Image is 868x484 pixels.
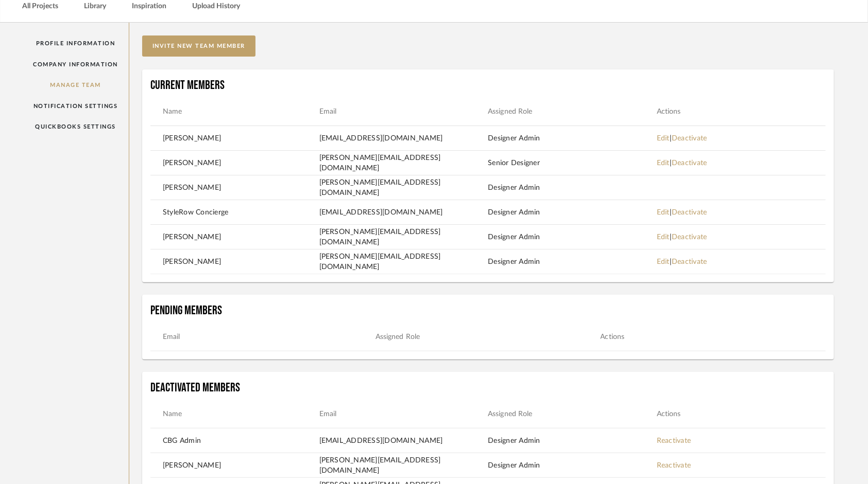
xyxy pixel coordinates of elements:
[150,232,319,242] td: [PERSON_NAME]
[150,133,319,144] td: [PERSON_NAME]
[488,436,657,446] td: Designer Admin
[488,133,657,144] td: Designer Admin
[672,135,707,142] a: Deactivate
[657,133,826,144] td: |
[657,106,826,117] th: Actions
[150,183,319,193] td: [PERSON_NAME]
[23,33,129,54] a: Profile Information
[319,455,488,476] td: [PERSON_NAME][EMAIL_ADDRESS][DOMAIN_NAME]
[488,257,657,267] td: Designer Admin
[657,209,670,216] a: Edit
[319,227,488,247] td: [PERSON_NAME][EMAIL_ADDRESS][DOMAIN_NAME]
[319,207,488,218] td: [EMAIL_ADDRESS][DOMAIN_NAME]
[150,436,319,446] td: CBG Admin
[657,159,670,167] a: Edit
[657,258,670,265] a: Edit
[150,78,826,93] h4: Current Members
[376,331,601,343] th: Assigned Role
[657,207,826,218] td: |
[657,257,826,267] td: |
[150,207,319,218] td: StyleRow Concierge
[23,96,129,117] a: Notification Settings
[319,133,488,144] td: [EMAIL_ADDRESS][DOMAIN_NAME]
[150,380,826,396] h4: Deactivated Members
[23,54,129,75] a: Company Information
[601,331,826,343] th: Actions
[150,408,319,420] th: Name
[657,158,826,168] td: |
[150,158,319,168] td: [PERSON_NAME]
[488,158,657,168] td: Senior Designer
[488,460,657,471] td: Designer Admin
[319,408,488,420] th: Email
[488,183,657,193] td: Designer Admin
[319,177,488,198] td: [PERSON_NAME][EMAIL_ADDRESS][DOMAIN_NAME]
[488,408,657,420] th: Assigned Role
[657,437,691,444] a: Reactivate
[150,331,376,343] th: Email
[657,232,826,242] td: |
[657,408,826,420] th: Actions
[150,106,319,117] th: Name
[142,35,256,57] button: invite new team member
[657,234,670,241] a: Edit
[150,460,319,471] td: [PERSON_NAME]
[319,106,488,117] th: Email
[672,258,707,265] a: Deactivate
[150,257,319,267] td: [PERSON_NAME]
[150,303,826,318] h4: Pending Members
[319,153,488,173] td: [PERSON_NAME][EMAIL_ADDRESS][DOMAIN_NAME]
[23,116,129,137] a: QuickBooks Settings
[672,159,707,167] a: Deactivate
[657,135,670,142] a: Edit
[319,252,488,272] td: [PERSON_NAME][EMAIL_ADDRESS][DOMAIN_NAME]
[488,106,657,117] th: Assigned Role
[672,234,707,241] a: Deactivate
[657,462,691,469] a: Reactivate
[672,209,707,216] a: Deactivate
[319,436,488,446] td: [EMAIL_ADDRESS][DOMAIN_NAME]
[488,207,657,218] td: Designer Admin
[488,232,657,242] td: Designer Admin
